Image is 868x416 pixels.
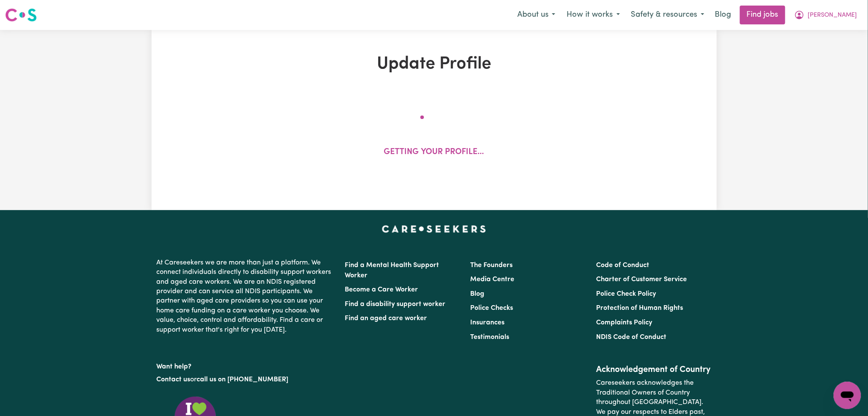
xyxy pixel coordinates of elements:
p: At Careseekers we are more than just a platform. We connect individuals directly to disability su... [157,255,335,338]
a: Complaints Policy [596,319,652,326]
button: My Account [789,6,863,24]
a: Police Checks [471,305,513,312]
a: Insurances [471,319,505,326]
a: NDIS Code of Conduct [596,334,666,341]
iframe: Button to launch messaging window [834,382,861,409]
a: Find an aged care worker [345,315,427,322]
img: Careseekers logo [5,7,37,23]
a: Code of Conduct [596,262,649,269]
a: Blog [710,6,737,24]
p: Getting your profile... [384,146,484,159]
button: How it works [561,6,626,24]
a: Become a Care Worker [345,286,418,293]
a: Careseekers logo [5,5,37,25]
a: Blog [471,291,485,297]
a: Contact us [157,376,191,383]
a: call us on [PHONE_NUMBER] [197,376,289,383]
p: Want help? [157,359,335,371]
a: Protection of Human Rights [596,305,683,312]
a: Testimonials [471,334,510,341]
h1: Update Profile [251,54,617,74]
h2: Acknowledgement of Country [596,365,711,375]
a: Media Centre [471,276,515,283]
p: or [157,371,335,388]
a: Careseekers home page [382,226,486,232]
button: About us [512,6,561,24]
a: Charter of Customer Service [596,276,687,283]
a: The Founders [471,262,513,269]
a: Find a disability support worker [345,301,446,308]
a: Find jobs [740,6,785,24]
span: [PERSON_NAME] [808,11,857,20]
a: Police Check Policy [596,291,656,297]
button: Safety & resources [626,6,710,24]
a: Find a Mental Health Support Worker [345,262,439,279]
